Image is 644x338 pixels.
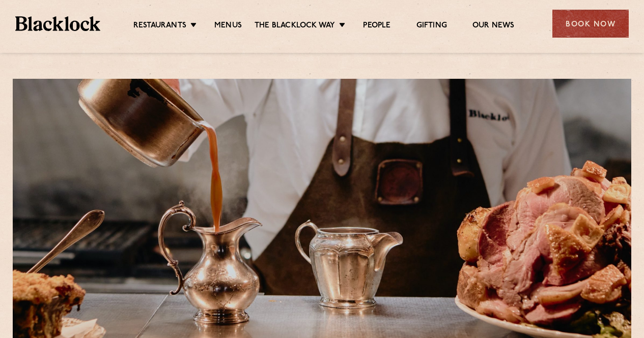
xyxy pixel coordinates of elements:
img: BL_Textured_Logo-footer-cropped.svg [15,16,100,30]
a: Gifting [416,21,447,32]
a: People [363,21,390,32]
a: Restaurants [133,21,186,32]
a: Our News [472,21,515,32]
a: The Blacklock Way [255,21,335,32]
a: Menus [214,21,242,32]
div: Book Now [552,10,629,38]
